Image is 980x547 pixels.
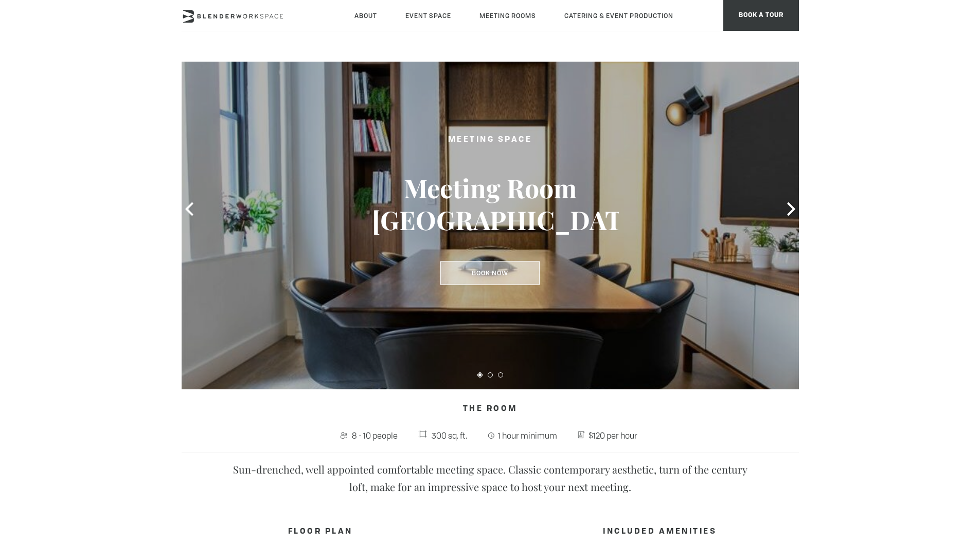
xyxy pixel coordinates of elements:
[233,461,747,496] p: Sun-drenched, well appointed comfortable meeting space. Classic contemporary aesthetic, turn of t...
[496,427,560,444] span: 1 hour minimum
[372,172,609,236] h3: Meeting Room [GEOGRAPHIC_DATA]
[521,522,799,542] h4: INCLUDED AMENITIES
[929,498,980,547] iframe: Chat Widget
[586,427,640,444] span: $120 per hour
[349,427,400,444] span: 8 - 10 people
[440,261,540,285] a: Book Now
[182,522,459,542] h4: FLOOR PLAN
[182,400,799,419] h4: The Room
[372,134,609,146] h2: Meeting Space
[429,427,470,444] span: 300 sq. ft.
